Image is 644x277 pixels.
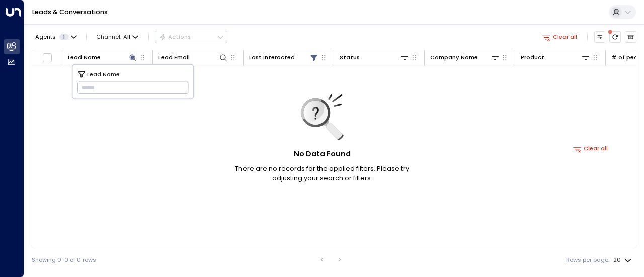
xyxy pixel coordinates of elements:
div: Lead Email [158,53,228,62]
span: There are new threads available. Refresh the grid to view the latest updates. [609,31,621,43]
div: Status [340,53,360,62]
p: There are no records for the applied filters. Please try adjusting your search or filters. [221,164,423,183]
div: Lead Email [158,53,190,62]
span: Toggle select all [42,53,52,63]
label: Rows per page: [566,256,609,264]
button: Actions [155,31,227,43]
button: Clear all [570,143,612,154]
button: Archived Leads [625,31,636,43]
nav: pagination navigation [315,254,347,266]
div: Lead Name [68,53,101,62]
span: Lead Name [87,69,120,78]
div: 20 [613,254,633,266]
div: Showing 0-0 of 0 rows [32,256,96,264]
div: Last Interacted [249,53,318,62]
span: All [123,34,130,40]
span: Channel: [93,31,142,42]
button: Channel:All [93,31,142,42]
a: Leads & Conversations [32,8,108,16]
div: Lead Name [68,53,137,62]
span: 1 [59,34,69,40]
div: Company Name [430,53,478,62]
div: Actions [159,33,191,40]
div: Last Interacted [249,53,295,62]
button: Agents1 [32,31,79,42]
span: Agents [35,34,56,40]
div: Company Name [430,53,500,62]
button: Customize [594,31,606,43]
div: Product [521,53,590,62]
div: Button group with a nested menu [155,31,227,43]
div: Status [340,53,409,62]
button: Clear all [539,31,581,42]
div: Product [521,53,544,62]
h5: No Data Found [294,149,351,160]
